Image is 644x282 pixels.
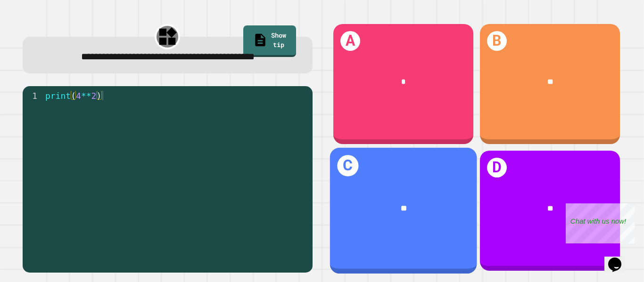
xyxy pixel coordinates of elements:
a: Show tip [243,25,296,57]
iframe: chat widget [604,244,635,273]
iframe: chat widget [566,203,635,243]
h1: B [487,31,507,51]
h1: C [337,155,358,176]
div: 1 [23,91,43,100]
h1: A [340,31,361,51]
h1: D [487,158,507,178]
